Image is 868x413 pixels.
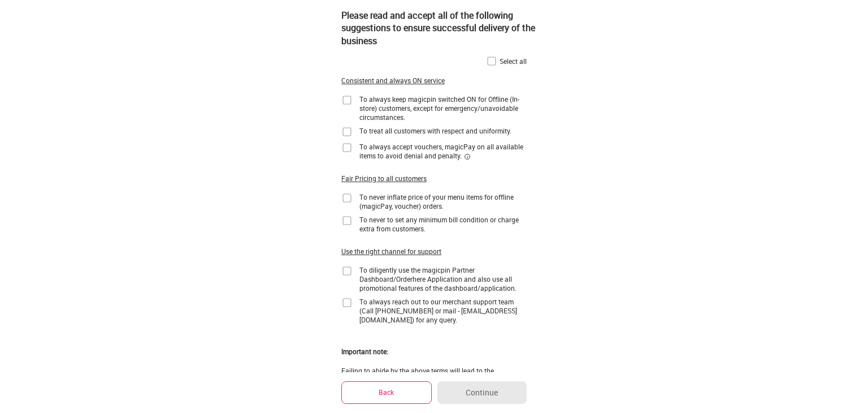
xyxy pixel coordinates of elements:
[359,265,527,292] div: To diligently use the magicpin Partner Dashboard/Orderhere Application and also use all promotion...
[341,381,432,403] button: Back
[341,347,388,356] div: Important note:
[437,381,527,404] button: Continue
[359,94,527,122] div: To always keep magicpin switched ON for Offline (In-store) customers, except for emergency/unavoi...
[341,247,441,256] div: Use the right channel for support
[341,215,353,226] img: home-delivery-unchecked-checkbox-icon.f10e6f61.svg
[359,192,527,210] div: To never inflate price of your menu items for offline (magicPay, voucher) orders.
[486,55,497,67] img: home-delivery-unchecked-checkbox-icon.f10e6f61.svg
[341,94,353,106] img: home-delivery-unchecked-checkbox-icon.f10e6f61.svg
[341,174,427,183] div: Fair Pricing to all customers
[341,126,353,137] img: home-delivery-unchecked-checkbox-icon.f10e6f61.svg
[359,126,511,135] div: To treat all customers with respect and uniformity.
[359,215,527,233] div: To never to set any minimum bill condition or charge extra from customers.
[359,142,527,160] div: To always accept vouchers, magicPay on all available items to avoid denial and penalty.
[341,297,353,308] img: home-delivery-unchecked-checkbox-icon.f10e6f61.svg
[341,142,353,153] img: home-delivery-unchecked-checkbox-icon.f10e6f61.svg
[341,76,445,85] div: Consistent and always ON service
[500,57,527,66] div: Select all
[341,366,527,384] div: Failing to abide by the above terms will lead to the termination of your association with magicpin
[341,192,353,204] img: home-delivery-unchecked-checkbox-icon.f10e6f61.svg
[359,297,527,324] div: To always reach out to our merchant support team (Call [PHONE_NUMBER] or mail - [EMAIL_ADDRESS][D...
[464,153,471,160] img: informationCircleBlack.2195f373.svg
[341,265,353,277] img: home-delivery-unchecked-checkbox-icon.f10e6f61.svg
